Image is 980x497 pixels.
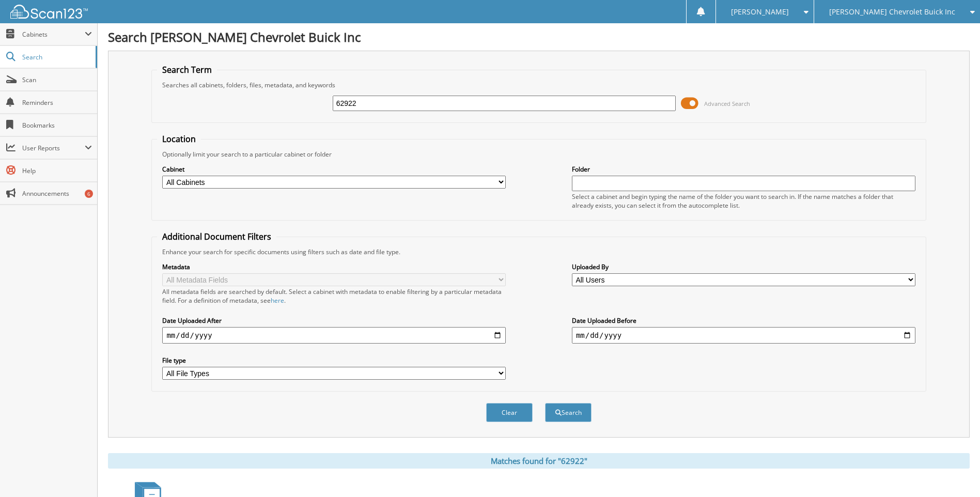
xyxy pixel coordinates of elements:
div: Optionally limit your search to a particular cabinet or folder [157,150,920,159]
label: Cabinet [162,165,506,174]
label: Folder [572,165,915,174]
span: Search [22,53,90,61]
div: All metadata fields are searched by default. Select a cabinet with metadata to enable filtering b... [162,287,506,305]
span: [PERSON_NAME] [731,9,789,15]
label: File type [162,356,506,365]
span: Reminders [22,98,92,107]
h1: Search [PERSON_NAME] Chevrolet Buick Inc [108,28,970,45]
div: 6 [85,190,93,198]
span: Cabinets [22,30,85,39]
span: Advanced Search [704,100,750,107]
input: start [162,327,506,344]
label: Date Uploaded After [162,316,506,325]
div: Matches found for "62922" [108,453,970,469]
legend: Additional Document Filters [157,231,276,242]
legend: Search Term [157,64,217,75]
label: Date Uploaded Before [572,316,915,325]
div: Searches all cabinets, folders, files, metadata, and keywords [157,81,920,89]
span: User Reports [22,144,85,152]
input: end [572,327,915,344]
button: Clear [486,403,533,422]
img: scan123-logo-white.svg [10,5,88,19]
span: [PERSON_NAME] Chevrolet Buick Inc [829,9,955,15]
span: Help [22,166,92,175]
label: Metadata [162,262,506,271]
button: Search [545,403,592,422]
span: Announcements [22,189,92,198]
div: Enhance your search for specific documents using filters such as date and file type. [157,247,920,256]
span: Bookmarks [22,121,92,130]
a: here [271,296,284,305]
label: Uploaded By [572,262,915,271]
legend: Location [157,133,201,145]
span: Scan [22,75,92,84]
div: Select a cabinet and begin typing the name of the folder you want to search in. If the name match... [572,192,915,210]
